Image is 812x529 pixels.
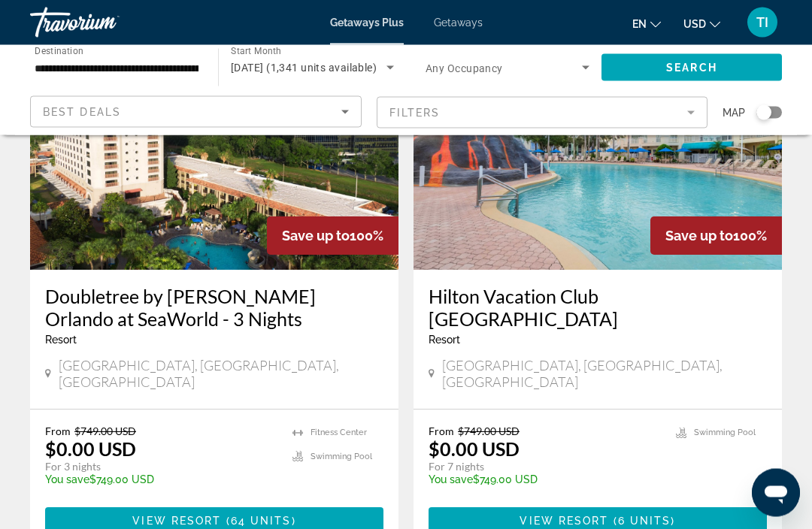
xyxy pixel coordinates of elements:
span: [GEOGRAPHIC_DATA], [GEOGRAPHIC_DATA], [GEOGRAPHIC_DATA] [442,358,767,391]
button: User Menu [743,7,782,38]
span: TI [756,15,768,30]
span: Save up to [665,228,733,244]
span: Any Occupancy [426,62,503,74]
span: Map [723,102,745,123]
span: [GEOGRAPHIC_DATA], [GEOGRAPHIC_DATA], [GEOGRAPHIC_DATA] [59,358,383,391]
button: Change currency [683,13,720,35]
span: Start Month [231,47,281,57]
span: From [429,425,454,438]
p: $749.00 USD [45,474,277,486]
a: Travorium [30,3,180,42]
span: Search [666,62,717,74]
span: Fitness Center [311,428,367,438]
span: ( ) [221,515,295,527]
a: Hilton Vacation Club [GEOGRAPHIC_DATA] [429,286,767,331]
img: 2750O01X.jpg [414,30,782,271]
div: 100% [267,217,398,255]
span: 6 units [618,515,671,527]
span: USD [683,18,706,30]
span: Best Deals [43,106,121,118]
span: Resort [429,334,460,346]
span: You save [45,474,89,486]
span: $749.00 USD [74,425,136,438]
p: $749.00 USD [429,474,661,486]
img: RM14E01X.jpg [30,30,398,271]
mat-select: Sort by [43,103,349,121]
p: For 3 nights [45,461,277,474]
a: Doubletree by [PERSON_NAME] Orlando at SeaWorld - 3 Nights [45,286,383,331]
span: Swimming Pool [694,428,756,438]
span: ( ) [609,515,676,527]
button: Search [601,54,782,81]
button: Change language [632,13,661,35]
p: $0.00 USD [429,438,520,461]
span: [DATE] (1,341 units available) [231,62,377,74]
a: Getaways [434,17,483,29]
span: Swimming Pool [311,452,372,462]
div: 100% [650,217,782,255]
span: View Resort [520,515,608,527]
span: $749.00 USD [458,425,520,438]
a: Getaways Plus [330,17,404,29]
span: You save [429,474,473,486]
span: Save up to [282,228,350,244]
p: $0.00 USD [45,438,136,461]
button: Filter [377,96,708,129]
span: Resort [45,334,77,346]
span: 64 units [231,515,292,527]
iframe: Button to launch messaging window [752,469,800,517]
span: Destination [35,46,83,56]
span: en [632,18,647,30]
span: From [45,425,71,438]
span: View Resort [132,515,221,527]
p: For 7 nights [429,461,661,474]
